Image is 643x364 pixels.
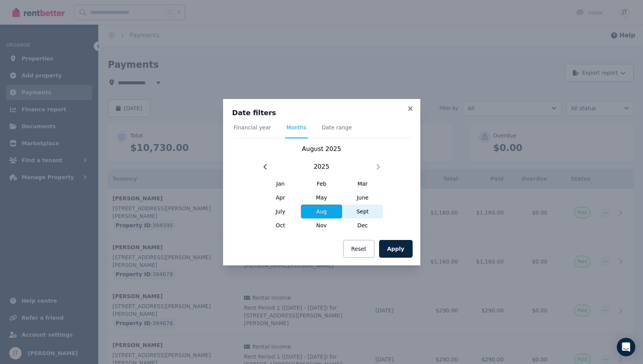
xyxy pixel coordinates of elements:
span: Oct [260,218,301,232]
span: Date range [322,124,352,131]
span: Months [287,124,306,131]
button: Apply [379,240,413,258]
span: August 2025 [302,145,341,153]
span: Mar [342,177,383,191]
span: Dec [342,218,383,232]
span: Aug [301,205,342,218]
span: June [342,191,383,205]
span: May [301,191,342,205]
div: Open Intercom Messenger [617,338,635,356]
span: Sept [342,205,383,218]
span: Apr [260,191,301,205]
nav: Tabs [232,124,411,138]
button: Reset [343,240,374,258]
span: July [260,205,301,218]
span: Financial year [234,124,271,131]
h3: Date filters [232,108,411,117]
span: 2025 [314,162,329,171]
span: Jan [260,177,301,191]
span: Feb [301,177,342,191]
span: Nov [301,218,342,232]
